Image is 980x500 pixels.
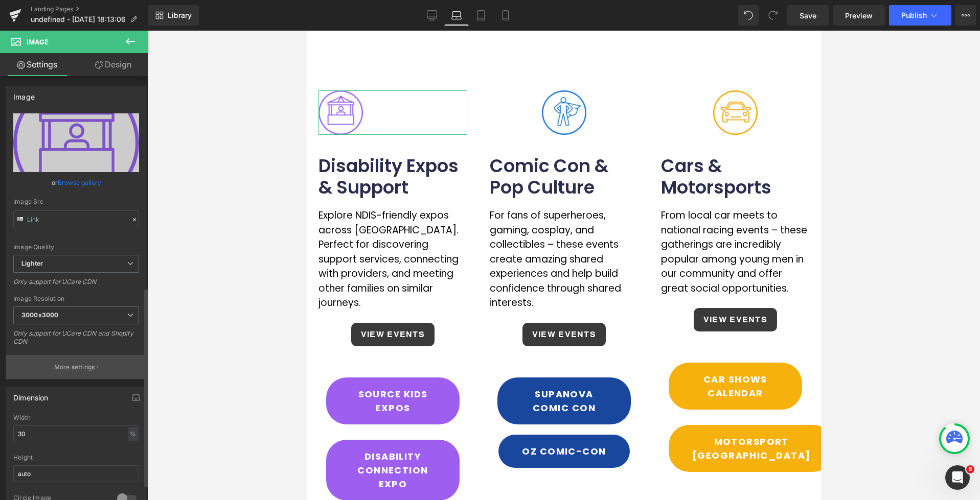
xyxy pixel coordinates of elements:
[361,394,527,441] a: Motorsport [GEOGRAPHIC_DATA]
[354,125,503,168] h1: Cars & Motorsports
[13,454,139,461] div: Height
[27,38,49,46] span: Image
[11,125,160,168] h1: Disability Expos & Support
[763,5,783,26] button: Redo
[13,295,139,302] div: Image Resolution
[190,347,324,394] a: Supanova Comic Con
[13,329,139,352] div: Only support for UCare CDN and Shopify CDN
[54,363,95,372] p: More settings
[901,11,927,19] span: Publish
[361,332,495,379] a: Car Shows Calendar
[225,298,289,310] span: VIEW EVENTS
[889,5,951,26] button: Publish
[11,178,160,280] p: Explore NDIS-friendly expos across [GEOGRAPHIC_DATA]. Perfect for discovering support services, c...
[13,87,35,101] div: Image
[76,53,150,76] a: Design
[6,355,146,379] button: More settings
[955,5,976,26] button: More
[385,342,471,369] span: Car Shows Calendar
[800,10,816,21] span: Save
[13,210,139,228] input: Link
[58,174,101,192] a: Browse gallery
[13,425,139,442] input: auto
[44,292,127,316] a: VIEW EVENTS
[215,414,299,427] span: Oz Comic-Con
[738,5,759,26] button: Undo
[148,5,199,26] a: New Library
[183,178,331,280] p: For fans of superheroes, gaming, cosplay, and collectibles – these events create amazing shared e...
[21,259,43,267] b: Lighter
[469,5,493,26] a: Tablet
[444,5,469,26] a: Laptop
[128,427,138,441] div: %
[13,465,139,482] input: auto
[31,5,148,13] a: Landing Pages
[168,11,192,20] span: Library
[966,465,974,473] span: 8
[42,356,129,384] span: Source Kids Expos
[945,465,970,490] iframe: Intercom live chat
[31,15,126,23] span: undefined - [DATE] 18:13:06
[19,347,152,394] a: Source Kids Expos
[385,404,503,432] span: Motorsport [GEOGRAPHIC_DATA]
[214,356,300,384] span: Supanova Comic Con
[215,292,299,316] a: VIEW EVENTS
[21,311,58,319] b: 3000x3000
[833,5,885,26] a: Preview
[13,198,139,205] div: Image Src
[386,277,470,301] a: VIEW EVENTS
[42,419,129,460] span: Disability Connection Expo
[13,414,139,421] div: Width
[13,244,139,251] div: Image Quality
[354,178,503,265] p: From local car meets to national racing events – these gatherings are incredibly popular among yo...
[396,283,460,295] span: VIEW EVENTS
[845,10,873,21] span: Preview
[493,5,518,26] a: Mobile
[13,177,139,188] div: or
[54,298,118,310] span: VIEW EVENTS
[13,278,139,293] div: Only support for UCare CDN
[19,409,152,470] a: Disability Connection Expo
[13,388,49,402] div: Dimension
[191,404,322,437] a: Oz Comic-Con
[183,125,331,168] h1: Comic Con & Pop Culture
[420,5,444,26] a: Desktop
